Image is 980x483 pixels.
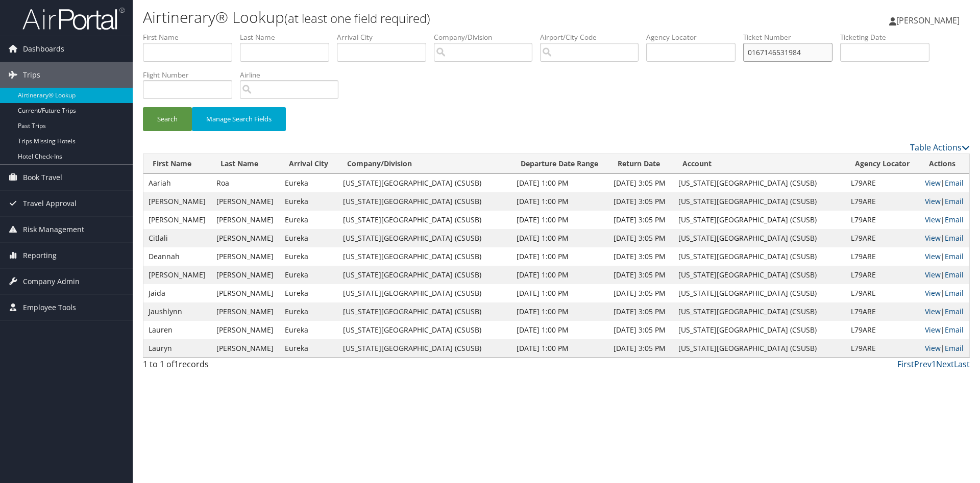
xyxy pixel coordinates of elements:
a: View [925,251,941,261]
label: Airline [240,70,346,80]
a: Table Actions [910,142,970,153]
a: View [925,178,941,188]
a: Email [945,288,964,298]
a: View [925,270,941,279]
td: [DATE] 1:00 PM [511,247,608,266]
span: Risk Management [23,217,84,242]
td: [DATE] 1:00 PM [511,192,608,211]
td: Eureka [280,229,338,247]
td: L79ARE [846,174,920,192]
td: [PERSON_NAME] [211,284,279,302]
td: L79ARE [846,321,920,339]
td: Eureka [280,266,338,284]
label: Flight Number [143,70,240,80]
td: Eureka [280,321,338,339]
td: [DATE] 1:00 PM [511,174,608,192]
label: Ticketing Date [840,32,937,42]
th: First Name: activate to sort column descending [143,154,211,174]
span: Book Travel [23,165,62,190]
td: [DATE] 3:05 PM [608,321,673,339]
td: [DATE] 3:05 PM [608,247,673,266]
label: Arrival City [337,32,434,42]
td: [PERSON_NAME] [143,192,211,211]
td: [US_STATE][GEOGRAPHIC_DATA] (CSUSB) [673,302,846,321]
td: L79ARE [846,266,920,284]
td: [DATE] 3:05 PM [608,229,673,247]
h1: Airtinerary® Lookup [143,7,694,28]
th: Return Date: activate to sort column ascending [608,154,673,174]
a: Email [945,215,964,224]
a: Email [945,270,964,279]
td: | [920,192,969,211]
td: Jaushlynn [143,302,211,321]
td: Eureka [280,302,338,321]
td: [DATE] 1:00 PM [511,302,608,321]
span: Travel Approval [23,191,77,216]
td: [US_STATE][GEOGRAPHIC_DATA] (CSUSB) [673,284,846,302]
a: Prev [914,359,932,370]
a: View [925,215,941,224]
td: [DATE] 3:05 PM [608,302,673,321]
a: 1 [932,359,936,370]
label: Airport/City Code [540,32,646,42]
a: Email [945,251,964,261]
td: [PERSON_NAME] [211,302,279,321]
label: Last Name [240,32,337,42]
td: [US_STATE][GEOGRAPHIC_DATA] (CSUSB) [673,339,846,358]
td: [PERSON_NAME] [211,211,279,229]
td: Eureka [280,284,338,302]
td: Eureka [280,174,338,192]
td: [PERSON_NAME] [211,266,279,284]
td: [PERSON_NAME] [211,229,279,247]
a: View [925,196,941,206]
td: | [920,266,969,284]
button: Manage Search Fields [192,107,286,131]
td: | [920,211,969,229]
td: [DATE] 1:00 PM [511,266,608,284]
td: Citlali [143,229,211,247]
div: 1 to 1 of records [143,358,338,375]
a: View [925,288,941,298]
td: [DATE] 1:00 PM [511,321,608,339]
td: L79ARE [846,211,920,229]
td: | [920,284,969,302]
a: [PERSON_NAME] [889,5,970,36]
span: Company Admin [23,269,80,294]
td: L79ARE [846,229,920,247]
th: Arrival City: activate to sort column ascending [280,154,338,174]
a: First [897,359,914,370]
td: [PERSON_NAME] [211,339,279,358]
td: L79ARE [846,284,920,302]
td: [PERSON_NAME] [211,321,279,339]
label: First Name [143,32,240,42]
td: [US_STATE][GEOGRAPHIC_DATA] (CSUSB) [338,339,511,358]
td: [US_STATE][GEOGRAPHIC_DATA] (CSUSB) [338,302,511,321]
td: [US_STATE][GEOGRAPHIC_DATA] (CSUSB) [338,229,511,247]
td: [DATE] 1:00 PM [511,211,608,229]
td: L79ARE [846,192,920,211]
td: [US_STATE][GEOGRAPHIC_DATA] (CSUSB) [338,211,511,229]
span: Dashboards [23,36,64,62]
td: Lauren [143,321,211,339]
td: Jaida [143,284,211,302]
td: [US_STATE][GEOGRAPHIC_DATA] (CSUSB) [338,284,511,302]
label: Agency Locator [646,32,743,42]
td: | [920,339,969,358]
a: View [925,325,941,335]
a: View [925,343,941,353]
th: Agency Locator: activate to sort column ascending [846,154,920,174]
td: Aariah [143,174,211,192]
td: [DATE] 1:00 PM [511,284,608,302]
td: L79ARE [846,339,920,358]
button: Search [143,107,192,131]
td: [US_STATE][GEOGRAPHIC_DATA] (CSUSB) [673,266,846,284]
th: Actions [920,154,969,174]
td: L79ARE [846,302,920,321]
a: View [925,307,941,316]
td: [DATE] 3:05 PM [608,339,673,358]
td: [DATE] 3:05 PM [608,192,673,211]
td: [US_STATE][GEOGRAPHIC_DATA] (CSUSB) [338,192,511,211]
td: | [920,302,969,321]
td: [DATE] 3:05 PM [608,174,673,192]
a: Next [936,359,954,370]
